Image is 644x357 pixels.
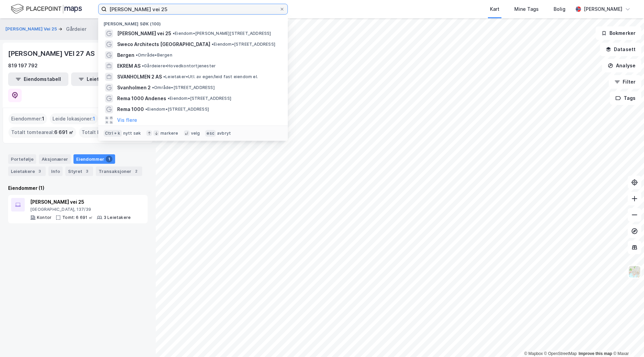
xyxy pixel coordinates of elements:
div: Info [48,166,63,176]
div: [PERSON_NAME] søk (100) [98,16,288,28]
div: Eiendommer [73,154,115,164]
span: Leietaker • Utl. av egen/leid fast eiendom el. [163,74,258,80]
button: Eiendomstabell [8,72,68,86]
div: Kart [490,5,499,13]
span: • [173,31,175,36]
button: Analyse [602,59,641,72]
span: Rema 1000 [117,105,144,113]
a: Mapbox [524,351,543,356]
img: Z [628,265,641,278]
div: Eiendommer (1) [8,184,148,192]
span: Svanholmen 2 [117,84,151,92]
button: Vis flere [117,116,137,124]
span: • [212,42,214,47]
div: 819 197 792 [8,62,38,70]
iframe: Chat Widget [610,325,644,357]
div: Gårdeier [66,25,86,33]
button: Tags [610,91,641,105]
span: Eiendom • [STREET_ADDRESS] [168,96,231,101]
img: logo.f888ab2527a4732fd821a326f86c7f29.svg [11,3,82,15]
button: Leietakertabell [71,72,131,86]
div: esc [205,130,216,137]
div: [PERSON_NAME] vei 25 [30,198,131,206]
div: Leide lokasjoner : [50,113,98,124]
span: • [168,96,170,101]
span: • [136,52,138,58]
button: Datasett [600,43,641,56]
span: 1 [42,115,44,123]
div: [PERSON_NAME] VEI 27 AS [8,48,96,59]
div: Leietakere [8,166,46,176]
div: Portefølje [8,154,36,164]
div: velg [191,131,200,136]
div: Kontor [37,215,51,220]
span: [PERSON_NAME] vei 25 [117,29,171,38]
div: 3 Leietakere [104,215,131,220]
a: OpenStreetMap [544,351,577,356]
span: Eiendom • [PERSON_NAME][STREET_ADDRESS] [173,31,271,36]
span: • [142,63,144,68]
div: Bolig [554,5,565,13]
span: Område • Bergen [136,52,172,58]
span: Sweco Architects [GEOGRAPHIC_DATA] [117,40,210,48]
div: Tomt: 6 691 ㎡ [62,215,93,220]
div: Ctrl + k [104,130,122,137]
span: Bergen [117,51,134,59]
span: SVANHOLMEN 2 AS [117,73,162,81]
div: nytt søk [123,131,141,136]
div: [GEOGRAPHIC_DATA], 137/39 [30,207,131,212]
div: [PERSON_NAME] [584,5,622,13]
div: 3 [84,168,90,175]
span: • [163,74,165,79]
span: Eiendom • [STREET_ADDRESS] [145,107,209,112]
span: Rema 1000 Andenes [117,94,166,103]
div: Totalt tomteareal : [8,127,76,138]
div: avbryt [217,131,231,136]
span: Område • [STREET_ADDRESS] [152,85,215,90]
span: 1 [93,115,95,123]
span: Eiendom • [STREET_ADDRESS] [212,42,275,47]
div: Transaksjoner [96,166,142,176]
div: 2 [133,168,139,175]
button: [PERSON_NAME] Vei 25 [5,26,58,32]
div: 3 [36,168,43,175]
div: Totalt byggareal : [79,127,147,138]
div: Aksjonærer [39,154,71,164]
input: Søk på adresse, matrikkel, gårdeiere, leietakere eller personer [107,4,279,14]
div: Mine Tags [514,5,539,13]
span: EKREM AS [117,62,141,70]
button: Bokmerker [596,26,641,40]
div: 1 [106,156,112,162]
span: • [152,85,154,90]
div: markere [160,131,178,136]
a: Improve this map [579,351,612,356]
span: 6 691 ㎡ [54,128,73,136]
div: Styret [65,166,93,176]
button: Filter [609,75,641,89]
div: Eiendommer : [8,113,47,124]
span: • [145,107,147,112]
span: Gårdeiere • Hovedkontortjenester [142,63,216,69]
